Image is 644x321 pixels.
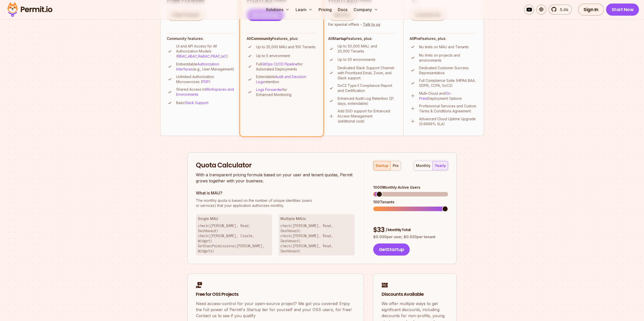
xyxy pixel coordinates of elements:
[196,198,355,208] p: or services) that your application authorizes monthly.
[419,78,477,88] p: Full Compliance Suite (HIPAA BAA, GDPR, CCPA, SoC2)
[196,161,355,170] h2: Quota Calculator
[256,74,317,84] p: Extendable retention
[328,36,397,41] h4: All Features, plus:
[373,234,448,239] p: $ 0.030 per user, $ 0.033 per tenant
[196,198,355,203] span: The monthly quota is based on the number of unique identities (users
[221,54,226,58] a: IaC
[333,36,346,41] strong: Startup
[373,185,448,190] div: 1000 Monthly Active Users
[414,36,420,41] strong: Pro
[338,57,376,62] p: Up to 50 environments
[196,190,355,196] h3: What is MAU?
[386,227,410,232] span: / Monthly Total
[317,5,334,15] a: Pricing
[419,44,469,50] p: No limits on MAU and Tenants
[196,172,355,184] p: With a transparent pricing formula based on your user and tenant quotas, Permit grows together wi...
[262,62,298,66] a: GitOps CI/CD Pipeline
[196,291,355,298] h2: Free for OSS Projects
[198,54,210,58] a: ReBAC
[382,291,448,298] h2: Discounts Available
[247,36,317,41] h4: All Features, plus:
[5,1,55,18] img: Permit logo
[419,53,477,63] p: No limits on projects and environments
[256,75,306,84] a: Audit and Decision Logs
[280,223,353,254] p: check([PERSON_NAME], Read, Dashboard) check([PERSON_NAME], Read, Dashboard) check([PERSON_NAME], ...
[185,101,209,105] a: Slack Support
[176,44,235,59] p: UI and API Access for All Authorization Models ( , , , , )
[294,5,315,15] button: Learn
[202,80,209,84] a: PDP
[176,62,235,72] p: Embeddable (e.g., User Management)
[176,62,219,71] a: Authorization Interfaces
[419,65,477,76] p: Dedicated Customer Success Representative
[373,200,448,205] div: 100 Tenants
[256,53,290,58] p: Up to 5 environment
[410,36,477,41] h4: All Features, plus:
[196,301,355,319] p: Need access-control for your open-source project? We got you covered! Enjoy the full power of Per...
[419,104,477,114] p: Professional Services and Custom Terms & Conditions Agreement
[373,226,448,235] div: $ 33
[393,163,399,168] div: pro
[256,44,316,50] p: Up to 25,000 MAU and 100 Tenants
[176,100,209,105] p: Basic
[419,91,452,101] a: On-Prem
[176,74,235,84] p: Unlimited Authorization Microservices ( )
[363,22,380,27] a: Talk to us
[177,54,187,58] a: RBAC
[338,96,397,106] p: Enhanced Audit Log Retention (21 days, extendable)
[336,5,349,15] a: Docs
[256,62,317,72] p: Full for Automated Deployments
[328,22,380,27] div: For special offers -
[606,4,639,16] a: Start Now
[256,87,317,97] p: for Enhanced Monitoring
[351,5,380,15] button: Company
[557,7,568,13] span: 5.4k
[176,87,235,97] p: Shared Access to
[264,5,292,15] button: Solutions
[548,5,572,15] a: 5.4k
[373,243,410,256] button: GetStartup
[416,163,430,168] div: monthly
[419,116,477,127] p: Advanced Cloud Uptime Upgrade (0.9999% SLA)
[167,36,235,41] h4: Community features:
[251,36,272,41] strong: Community
[280,216,353,221] h3: Multiple MAUs
[338,65,397,81] p: Dedicated Slack Support Channel with Prioritized Email, Zoom, and Slack support
[256,87,282,92] a: Logs Forwarder
[338,83,397,93] p: SoC2 Type II Compliance Report and Certification
[419,91,477,101] p: Multi-Cloud and Deployment Options
[198,223,270,254] p: check([PERSON_NAME], Read, Dashboard) check([PERSON_NAME], Create, Widget) GetUserPermissions([PE...
[338,44,397,54] p: Up to 50,000 MAU, and 20,000 Tenants
[211,54,220,58] a: PBAC
[338,109,397,124] p: Add SSO support for Enhanced Access Management (additional cost)
[578,4,604,16] a: Sign In
[188,54,197,58] a: ABAC
[198,216,270,221] h3: Single MAU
